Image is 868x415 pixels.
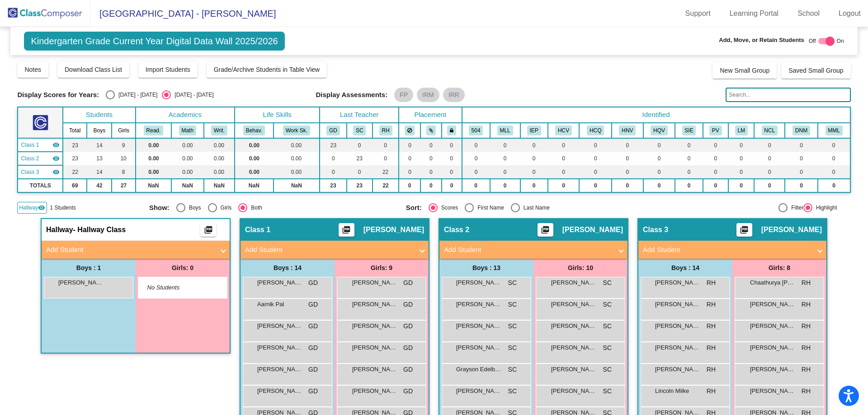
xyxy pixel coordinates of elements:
div: Girls [217,204,232,212]
span: [PERSON_NAME] [551,300,596,309]
button: Saved Small Group [781,62,850,79]
th: Keep with teacher [442,123,462,138]
span: [PERSON_NAME] [551,343,596,352]
mat-panel-title: Add Student [245,245,413,255]
span: [PERSON_NAME] [PERSON_NAME] [456,278,501,287]
button: PV [709,126,722,135]
td: 42 [87,179,112,192]
span: On [837,37,844,45]
span: [PERSON_NAME] [352,343,397,352]
td: 0 [579,138,612,152]
td: 0 [462,179,490,192]
td: 0 [643,165,675,179]
td: 0 [520,138,548,152]
td: 0 [420,138,441,152]
mat-chip: IRM [417,88,439,102]
th: Ginger Donohue [320,123,346,138]
span: GD [308,300,318,309]
mat-panel-title: Add Student [46,245,214,255]
button: New Small Group [712,62,777,79]
th: Hi-Cap - Verbal Qualification [548,123,580,138]
td: 0.00 [136,165,171,179]
td: NaN [171,179,204,192]
div: Girls: 8 [732,259,826,277]
div: [DATE] - [DATE] [171,91,213,99]
span: [PERSON_NAME] [352,365,397,374]
span: GD [403,365,413,374]
span: GD [403,343,413,353]
span: [PERSON_NAME] [456,322,501,331]
td: 0 [728,152,754,165]
td: 0 [785,179,818,192]
td: 0 [520,179,548,192]
span: RH [707,343,716,353]
td: 0 [785,138,818,152]
td: 0 [399,152,420,165]
button: Math [179,126,196,135]
td: 0.00 [136,138,171,152]
span: [PERSON_NAME] [352,300,397,309]
td: 0 [373,138,399,152]
a: School [790,6,827,21]
td: 0 [442,152,462,165]
span: Hallway [19,204,38,212]
td: 0 [548,152,580,165]
td: 14 [87,138,112,152]
span: RH [802,322,811,331]
div: Boys : 1 [42,259,136,277]
span: Sort: [406,204,422,212]
td: 0 [548,138,580,152]
button: Grade/Archive Students in Table View [207,61,327,78]
mat-chip: FP [394,88,413,102]
td: 0.00 [274,165,320,179]
mat-icon: visibility [52,141,60,149]
span: GD [403,300,413,309]
span: [PERSON_NAME] [750,343,795,352]
div: Last Name [520,204,550,212]
th: New to CLE [754,123,785,138]
span: [GEOGRAPHIC_DATA] - [PERSON_NAME] [90,6,276,21]
span: [PERSON_NAME] [551,278,596,287]
div: Boys : 14 [638,259,732,277]
span: GD [308,322,318,331]
td: 0 [399,165,420,179]
span: Show: [149,204,170,212]
td: Ginger Donohue - No Class Name [18,138,63,152]
div: Scores [438,204,458,212]
span: Saved Small Group [788,67,843,74]
button: IEP [527,126,541,135]
td: 0 [490,165,520,179]
td: 0 [818,138,850,152]
td: 27 [112,179,135,192]
span: [PERSON_NAME] [363,225,424,234]
span: [PERSON_NAME] [551,322,596,331]
div: Both [247,204,262,212]
td: 0.00 [136,152,171,165]
span: Class 1 [245,225,270,234]
button: HQV [651,126,668,135]
td: 0 [728,138,754,152]
span: [PERSON_NAME] [562,225,623,234]
td: 0 [548,165,580,179]
span: [PERSON_NAME] [655,343,700,352]
td: 0.00 [274,152,320,165]
mat-icon: visibility [38,204,45,211]
span: Chaathurya [PERSON_NAME] [750,278,795,287]
button: HCV [555,126,572,135]
th: Life Skills [235,107,320,123]
mat-icon: picture_as_pdf [540,225,551,238]
td: 0.00 [235,138,274,152]
td: 0 [420,179,441,192]
td: 0 [785,165,818,179]
div: Girls: 10 [533,259,627,277]
button: DNM [793,126,810,135]
button: MML [826,126,843,135]
mat-icon: picture_as_pdf [739,225,750,238]
th: Hi Cap - Verbal & Quantitative Qualification [643,123,675,138]
th: Placement [399,107,462,123]
td: 0 [612,179,643,192]
span: New Small Group [720,67,769,74]
mat-expansion-panel-header: Add Student [638,241,826,259]
button: Print Students Details [736,223,752,237]
span: SC [603,322,612,331]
